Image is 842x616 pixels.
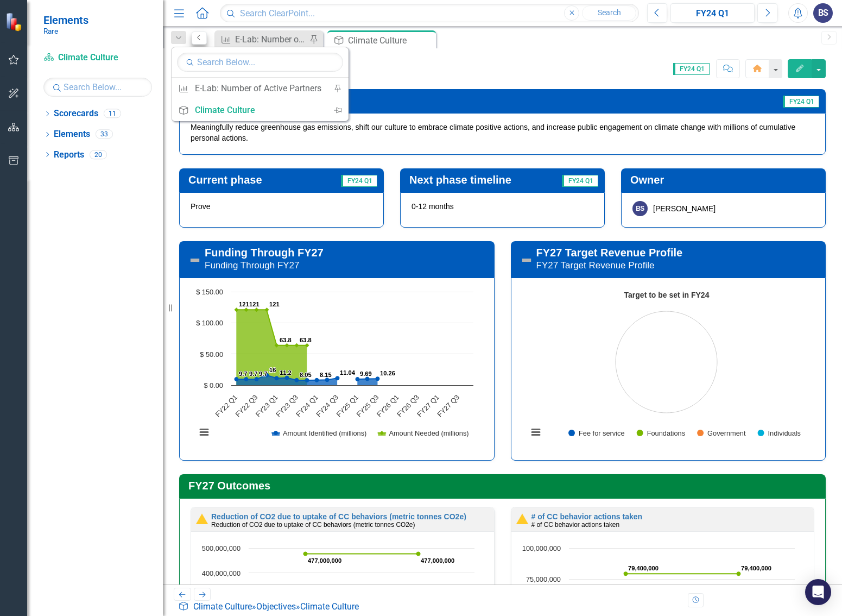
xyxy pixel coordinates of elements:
a: FY27 Target Revenue Profile [536,247,683,259]
a: Objectives [256,601,296,612]
text: $ 150.00 [196,288,223,296]
button: Show Amount Identified (millions) [272,430,366,437]
path: FY22 Q4, 16. Amount Identified (millions). [265,373,269,377]
text: Foundations [647,429,685,437]
div: 11 [104,109,121,118]
text: FY23 Q1 [254,393,280,418]
div: E-Lab: Number of Active Partners [235,33,307,46]
path: FY22 Q4, 79,400,000. FY27 Target. [623,571,628,576]
h3: Owner [630,174,820,186]
text: Target to be set in FY24 [624,291,709,299]
text: 100,000,000 [522,544,560,552]
span: Search [598,8,621,17]
span: Elements [43,14,88,27]
text: 9.69 [360,370,372,377]
path: FY22 Q1, 9.7. Amount Identified (millions). [235,377,239,381]
path: FY23 Q2, 63.8. Amount Needed (millions). [285,343,289,348]
a: Reduction of CO2 due to uptake of CC behaviors (metric tonnes CO2e) [211,512,466,521]
h3: Current phase [188,174,314,186]
text: Amount Identified (millions) [283,429,366,437]
text: FY27 Q1 [415,393,441,418]
a: E-Lab: Number of Active Partners [172,78,327,98]
img: ClearPoint Strategy [4,11,25,32]
path: FY24 Q2, 8.61. Amount Identified (millions). [325,378,330,382]
img: Caution [516,513,529,526]
button: Show Individuals [758,430,801,437]
text: 477,000,000 [308,557,341,564]
img: Not Defined [520,254,533,267]
text: Fee for service [579,429,625,437]
span: FY24 Q1 [562,175,598,187]
div: FY24 Q1 [674,7,751,20]
text: 9.7 [249,370,258,377]
div: 20 [90,150,107,159]
span: FY24 Q1 [341,175,377,187]
text: FY26 Q1 [375,393,401,418]
path: FY23 Q4, 79,400,000. FY27 Target. [736,571,740,576]
input: Search ClearPoint... [220,4,639,23]
span: 0-12 months [411,202,454,211]
small: Rare [43,27,88,35]
g: FY27 Target, series 2 of 2. Line with 2 data points. [623,571,740,576]
text: 63.8 [300,337,312,343]
path: FY22 Q4, 121. Amount Needed (millions). [265,307,269,312]
img: Not Defined [188,254,201,267]
span: Prove [191,202,211,211]
text: FY24 Q1 [294,393,320,418]
div: Climate Culture [300,601,359,612]
text: 79,400,000 [628,565,659,571]
text: 121 [239,301,249,307]
path: FY22 Q3, 9.7. Amount Identified (millions). [255,377,259,381]
div: » » [178,601,363,613]
div: [PERSON_NAME] [653,203,716,214]
button: Search [582,5,636,21]
button: FY24 Q1 [670,3,755,23]
text: 10.26 [380,370,395,376]
text: 75,000,000 [526,575,560,583]
a: # of CC behavior actions taken [531,512,643,521]
small: FY27 Target Revenue Profile [536,260,655,271]
small: Funding Through FY27 [205,260,300,271]
path: FY24 Q1, 8.15. Amount Identified (millions). [315,378,319,382]
path: FY22 Q3, 121. Amount Needed (millions). [255,307,259,312]
text: 121 [269,301,280,307]
div: BS [632,201,648,216]
text: 11.2 [280,369,292,376]
text: FY24 Q3 [314,393,340,418]
input: Search Below... [177,53,343,72]
text: 400,000,000 [202,569,240,577]
text: FY25 Q1 [334,393,360,418]
button: Show Fee for service [568,430,625,437]
text: FY22 Q3 [234,393,259,418]
a: Elements [54,128,90,141]
a: Climate Culture [193,601,252,612]
div: 33 [96,130,113,139]
button: Show Foundations [637,430,685,437]
a: E-Lab: Number of Active Partners [217,33,307,46]
a: Funding Through FY27 [205,247,324,259]
a: Climate Culture [43,52,152,64]
text: FY25 Q3 [355,393,381,418]
div: Climate Culture [348,34,433,47]
button: View chart menu, Chart [197,425,212,440]
text: 63.8 [280,337,292,343]
div: Climate Culture [195,103,321,117]
path: FY23 Q4, 63.8. Amount Needed (millions). [305,343,309,348]
path: FY25 Q3, 10.26. Amount Identified (millions). [376,376,380,381]
g: FY27 Target, series 2 of 2. Line with 2 data points. [303,552,421,556]
a: Scorecards [54,108,98,120]
path: FY23 Q1, 11.2. Amount Identified (millions). [275,376,279,380]
text: 500,000,000 [202,544,240,552]
path: FY23 Q2, 11.8. Amount Identified (millions). [285,375,289,380]
small: # of CC behavior actions taken [531,521,620,529]
text: Individuals [768,429,800,437]
div: BS [813,3,833,23]
text: 121 [249,301,259,307]
text: 16 [269,367,276,373]
text: 11.04 [340,369,356,376]
div: E-Lab: Number of Active Partners [195,81,321,95]
path: FY23 Q4, 477,000,000. FY27 Target. [416,552,421,556]
h3: FY27 Objective [188,95,615,106]
span: FY24 Q1 [673,63,710,75]
button: View chart menu, Target to be set in FY24 [528,425,543,440]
